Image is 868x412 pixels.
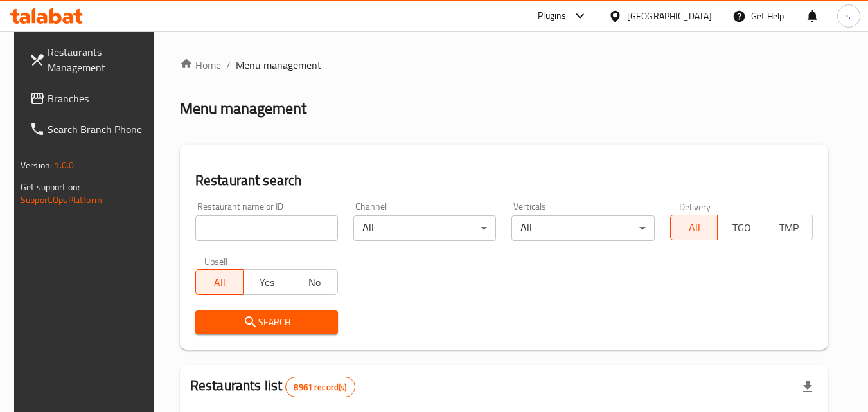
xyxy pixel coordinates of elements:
label: Delivery [679,202,711,211]
button: No [290,269,338,295]
span: 1.0.0 [54,157,74,174]
label: Upsell [204,256,228,265]
span: Search Branch Phone [48,121,149,137]
a: Restaurants Management [19,37,159,83]
a: Home [180,57,221,73]
div: Export file [792,372,823,402]
a: Branches [19,83,159,114]
span: 8961 record(s) [286,381,354,393]
button: Yes [243,269,291,295]
span: Menu management [236,57,321,73]
span: Version: [21,157,52,174]
span: Branches [48,91,149,106]
div: All [511,215,654,241]
span: All [201,273,238,292]
h2: Menu management [180,98,306,119]
button: All [195,269,244,295]
button: Search [195,310,338,334]
span: TMP [770,219,808,237]
a: Support.OpsPlatform [21,192,102,208]
nav: breadcrumb [180,57,828,73]
span: Yes [249,273,286,292]
h2: Restaurants list [190,376,355,397]
li: / [226,57,231,73]
div: All [353,215,496,241]
button: TMP [765,215,813,240]
span: Restaurants Management [48,44,149,75]
input: Search for restaurant name or ID.. [195,215,338,241]
button: TGO [717,215,765,240]
h2: Restaurant search [195,171,813,190]
span: No [296,273,333,292]
span: All [676,219,713,237]
div: Total records count [285,377,355,397]
span: TGO [723,219,760,237]
button: All [670,215,718,240]
span: Search [206,314,328,330]
a: Search Branch Phone [19,114,159,145]
span: Get support on: [21,179,80,195]
div: Plugins [538,8,566,24]
div: [GEOGRAPHIC_DATA] [627,9,712,23]
span: s [846,9,851,23]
